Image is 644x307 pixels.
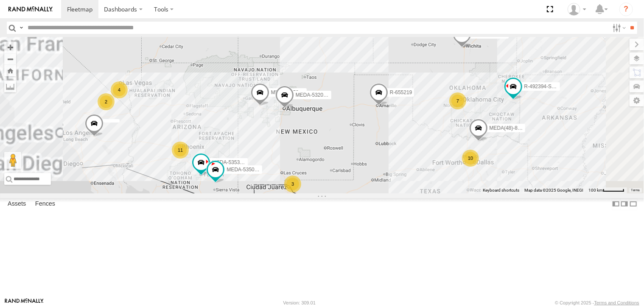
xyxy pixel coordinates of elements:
div: Lisa Reeves [565,3,589,16]
span: MEDA-532003-Roll [296,92,339,98]
i: ? [619,3,633,16]
button: Zoom Home [4,65,16,76]
div: 7 [449,92,466,109]
div: 2 [98,93,115,110]
label: Search Filter Options [609,22,627,34]
button: Keyboard shortcuts [483,187,519,193]
label: Dock Summary Table to the Left [612,198,620,210]
span: R-492394-Swing [524,84,562,89]
div: 3 [284,176,301,193]
span: Map data ©2025 Google, INEGI [524,188,583,193]
span: R-655219 [390,90,412,96]
span: MEDA(48)-847009-Roll [490,125,543,131]
button: Zoom in [4,42,16,53]
span: 100 km [588,188,603,193]
div: 10 [462,150,479,167]
button: Zoom out [4,53,16,65]
a: Terms (opens in new tab) [631,189,640,192]
a: Visit our Website [5,299,44,307]
label: Dock Summary Table to the Right [620,198,629,210]
div: Version: 309.01 [283,300,316,305]
span: MEDA-535213-Roll [271,89,315,95]
div: 4 [111,81,128,98]
label: Hide Summary Table [629,198,638,210]
label: Measure [4,81,16,92]
button: Drag Pegman onto the map to open Street View [4,152,21,169]
label: Fences [31,198,59,210]
label: Map Settings [630,95,644,106]
div: 11 [172,142,189,159]
label: Search Query [18,22,25,34]
span: MEDA-535013-Roll [227,167,270,173]
label: Assets [3,198,30,210]
div: © Copyright 2025 - [555,300,639,305]
span: MEDA-535305-Roll [212,159,256,165]
img: rand-logo.svg [8,6,53,12]
a: Terms and Conditions [594,300,639,305]
button: Map Scale: 100 km per 47 pixels [586,187,627,193]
